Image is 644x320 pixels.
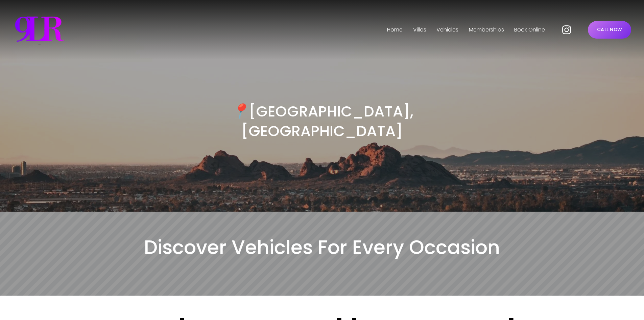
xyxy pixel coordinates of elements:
img: 999 Luxury Rentals [13,13,66,47]
a: folder dropdown [436,24,458,35]
a: Home [387,24,403,35]
h2: Discover Vehicles For Every Occasion [13,235,631,260]
span: Villas [413,25,426,35]
a: CALL NOW [588,21,631,39]
h3: [GEOGRAPHIC_DATA], [GEOGRAPHIC_DATA] [167,102,476,141]
a: Book Online [514,24,545,35]
a: folder dropdown [413,24,426,35]
span: Vehicles [436,25,458,35]
a: Memberships [469,24,504,35]
em: 📍 [231,101,249,122]
a: Instagram [561,24,572,35]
